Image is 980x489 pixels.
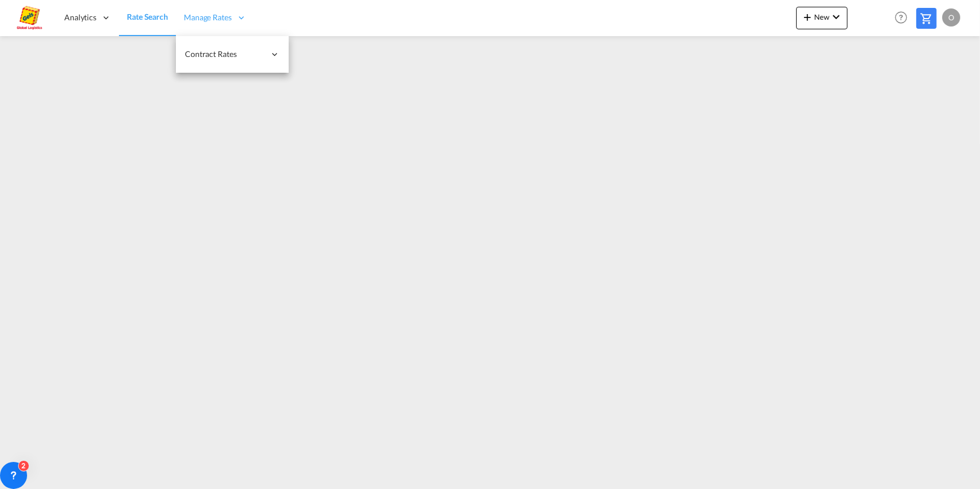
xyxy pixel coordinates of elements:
span: Help [891,8,911,27]
img: a2a4a140666c11eeab5485e577415959.png [17,5,42,30]
md-icon: icon-plus 400-fg [801,10,814,24]
md-icon: icon-chevron-down [829,10,843,24]
span: Rate Search [127,12,168,21]
div: Contract Rates [176,36,289,73]
span: Contract Rates [185,49,265,60]
button: icon-plus 400-fgNewicon-chevron-down [796,7,847,29]
span: New [801,12,843,21]
div: O [942,8,960,27]
span: Analytics [64,12,96,23]
span: Manage Rates [184,12,232,23]
div: Help [891,8,916,28]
